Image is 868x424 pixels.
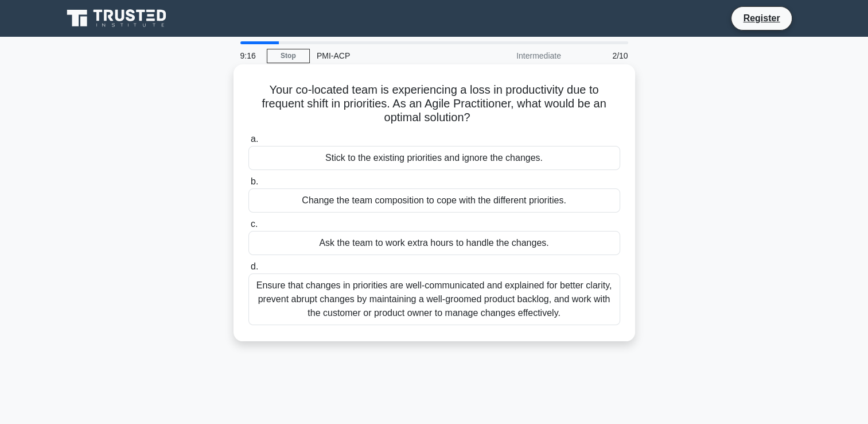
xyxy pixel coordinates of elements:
span: c. [251,219,258,229]
span: d. [251,261,258,271]
div: Change the team composition to cope with the different priorities. [248,188,620,213]
h5: Your co-located team is experiencing a loss in productivity due to frequent shift in priorities. ... [247,83,621,125]
span: a. [251,134,258,144]
div: 2/10 [568,44,635,67]
div: Ensure that changes in priorities are well-communicated and explained for better clarity, prevent... [248,273,620,325]
span: b. [251,176,258,186]
a: Stop [267,49,310,63]
div: 9:16 [233,44,267,67]
div: PMI-ACP [310,44,468,67]
div: Ask the team to work extra hours to handle the changes. [248,231,620,255]
div: Stick to the existing priorities and ignore the changes. [248,146,620,170]
div: Intermediate [468,44,568,67]
a: Register [736,11,787,25]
